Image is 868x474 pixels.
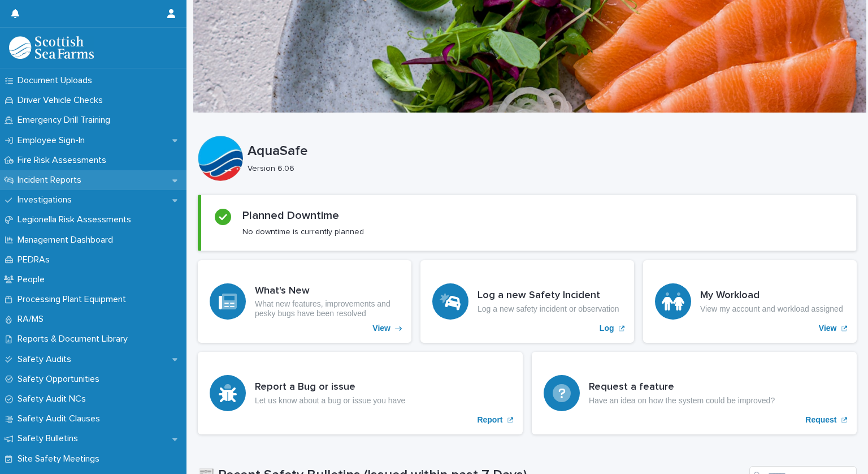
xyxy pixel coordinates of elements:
[643,260,857,343] a: View
[13,115,119,126] p: Emergency Drill Training
[255,396,405,406] p: Let us know about a bug or issue you have
[13,374,108,385] p: Safety Opportunities
[805,415,836,425] p: Request
[478,290,619,302] h3: Log a new Safety Incident
[477,415,502,425] p: Report
[13,334,137,344] p: Reports & Document Library
[13,155,115,166] p: Fire Risk Assessments
[13,394,95,404] p: Safety Audit NCs
[255,381,405,394] h3: Report a Bug or issue
[255,299,400,318] p: What new features, improvements and pesky bugs have been resolved
[600,324,614,333] p: Log
[420,260,634,343] a: Log
[13,255,59,265] p: PEDRAs
[242,227,364,237] p: No downtime is currently planned
[13,314,53,325] p: RA/MS
[13,135,94,146] p: Employee Sign-In
[819,324,837,333] p: View
[13,175,90,186] p: Incident Reports
[9,36,94,59] img: bPIBxiqnSb2ggTQWdOVV
[13,413,109,424] p: Safety Audit Clauses
[248,164,848,174] p: Version 6.06
[589,396,775,406] p: Have an idea on how the system could be improved?
[13,214,140,225] p: Legionella Risk Assessments
[700,290,843,302] h3: My Workload
[198,352,523,434] a: Report
[478,304,619,314] p: Log a new safety incident or observation
[700,304,843,314] p: View my account and workload assigned
[589,381,775,394] h3: Request a feature
[13,354,80,365] p: Safety Audits
[13,75,101,86] p: Document Uploads
[198,260,411,343] a: View
[532,352,857,434] a: Request
[13,433,87,444] p: Safety Bulletins
[13,454,108,464] p: Site Safety Meetings
[13,274,54,285] p: People
[255,285,400,298] h3: What's New
[372,324,390,333] p: View
[248,143,852,160] p: AquaSafe
[13,294,135,305] p: Processing Plant Equipment
[13,195,81,205] p: Investigations
[13,95,112,106] p: Driver Vehicle Checks
[242,209,339,222] h2: Planned Downtime
[13,235,122,245] p: Management Dashboard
